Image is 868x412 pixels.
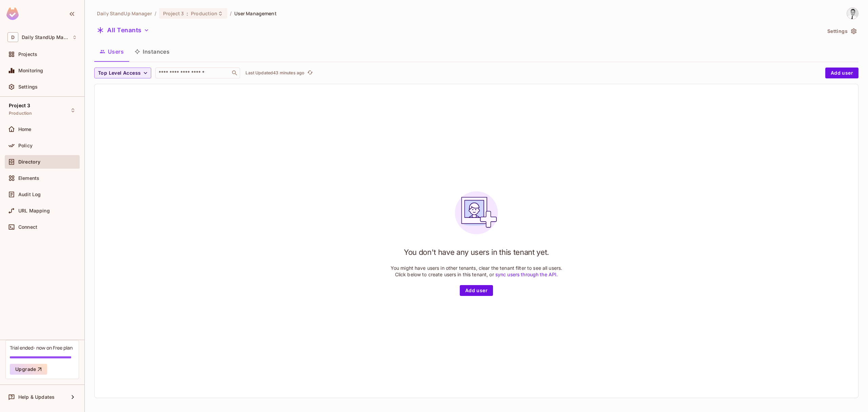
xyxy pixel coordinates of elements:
span: Elements [18,175,39,181]
p: Last Updated 43 minutes ago [245,70,304,76]
span: Projects [18,52,37,57]
span: Project 3 [163,10,184,17]
button: Instances [129,43,175,60]
button: Top Level Access [94,68,151,78]
span: Production [191,10,217,17]
span: refresh [307,70,313,76]
h1: You don't have any users in this tenant yet. [404,247,549,257]
span: Home [18,127,32,132]
span: Directory [18,159,40,165]
button: Add user [460,285,493,296]
span: Production [9,111,32,116]
span: Monitoring [18,68,43,73]
p: You might have users in other tenants, clear the tenant filter to see all users. Click below to c... [391,265,563,278]
span: URL Mapping [18,208,50,213]
button: refresh [306,69,314,77]
span: Click to refresh data [304,69,314,77]
a: sync users through the API. [495,271,558,277]
span: Top Level Access [98,69,141,77]
span: Help & Updates [18,394,55,400]
button: All Tenants [94,25,152,36]
img: Goran Jovanovic [847,8,858,19]
li: / [155,10,156,17]
span: Policy [18,143,33,148]
span: Settings [18,84,38,90]
span: User Management [234,10,277,17]
span: Workspace: Daily StandUp Manager [22,35,69,40]
span: D [7,32,18,42]
button: Users [94,43,129,60]
button: Settings [825,26,859,37]
span: Project 3 [9,103,30,108]
span: : [186,11,189,16]
img: SReyMgAAAABJRU5ErkJggg== [6,7,19,20]
button: Upgrade [10,364,47,375]
div: Trial ended- now on Free plan [10,344,73,351]
span: Connect [18,224,37,230]
span: Audit Log [18,192,41,197]
button: Add user [825,68,859,78]
li: / [230,10,232,17]
span: the active workspace [97,10,152,17]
